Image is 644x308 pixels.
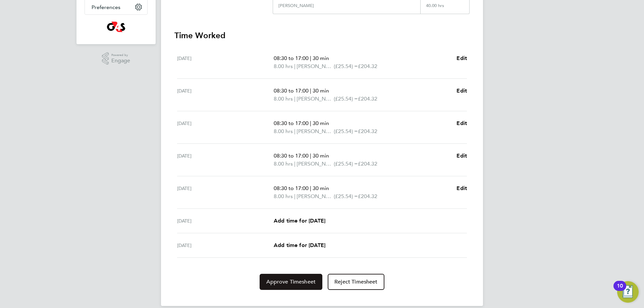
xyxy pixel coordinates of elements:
[358,161,377,167] span: £204.32
[617,286,623,295] div: 10
[457,120,467,126] span: Edit
[111,58,130,64] span: Engage
[457,152,467,160] a: Edit
[310,120,311,126] span: |
[457,152,467,159] span: Edit
[294,193,296,199] span: |
[313,87,329,94] span: 30 min
[457,54,467,62] a: Edit
[358,63,377,69] span: £204.32
[274,242,325,248] span: Add time for [DATE]
[177,184,274,200] div: [DATE]
[294,161,296,167] span: |
[274,152,309,159] span: 08:30 to 17:00
[297,95,334,103] span: [PERSON_NAME]
[294,128,296,134] span: |
[334,63,358,69] span: (£25.54) =
[313,185,329,191] span: 30 min
[274,241,325,249] a: Add time for [DATE]
[111,52,130,58] span: Powered by
[177,241,274,249] div: [DATE]
[107,21,125,32] img: g4s6-logo-retina.png
[260,274,322,290] button: Approve Timesheet
[297,127,334,135] span: [PERSON_NAME]
[328,274,384,290] button: Reject Timesheet
[274,193,293,199] span: 8.00 hrs
[177,119,274,135] div: [DATE]
[617,281,639,303] button: Open Resource Center, 10 new notifications
[274,128,293,134] span: 8.00 hrs
[310,152,311,159] span: |
[358,193,377,199] span: £204.32
[102,52,130,65] a: Powered byEngage
[274,87,309,94] span: 08:30 to 17:00
[177,152,274,168] div: [DATE]
[457,87,467,95] a: Edit
[274,218,325,224] span: Add time for [DATE]
[457,185,467,191] span: Edit
[334,128,358,134] span: (£25.54) =
[274,185,309,191] span: 08:30 to 17:00
[297,192,334,200] span: [PERSON_NAME]
[92,4,120,10] span: Preferences
[177,87,274,103] div: [DATE]
[457,87,467,94] span: Edit
[457,119,467,127] a: Edit
[274,120,309,126] span: 08:30 to 17:00
[274,96,293,102] span: 8.00 hrs
[266,279,316,285] span: Approve Timesheet
[177,217,274,225] div: [DATE]
[334,161,358,167] span: (£25.54) =
[313,55,329,61] span: 30 min
[297,62,334,70] span: [PERSON_NAME]
[457,55,467,61] span: Edit
[334,279,378,285] span: Reject Timesheet
[334,96,358,102] span: (£25.54) =
[310,55,311,61] span: |
[358,96,377,102] span: £204.32
[313,120,329,126] span: 30 min
[313,152,329,159] span: 30 min
[85,21,148,32] a: Go to home page
[278,3,314,8] div: [PERSON_NAME]
[174,30,470,41] h3: Time Worked
[297,160,334,168] span: [PERSON_NAME]
[334,193,358,199] span: (£25.54) =
[274,55,309,61] span: 08:30 to 17:00
[310,87,311,94] span: |
[310,185,311,191] span: |
[294,96,296,102] span: |
[274,161,293,167] span: 8.00 hrs
[457,184,467,192] a: Edit
[294,63,296,69] span: |
[420,3,469,14] div: 40.00 hrs
[358,128,377,134] span: £204.32
[274,63,293,69] span: 8.00 hrs
[274,217,325,225] a: Add time for [DATE]
[177,54,274,70] div: [DATE]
